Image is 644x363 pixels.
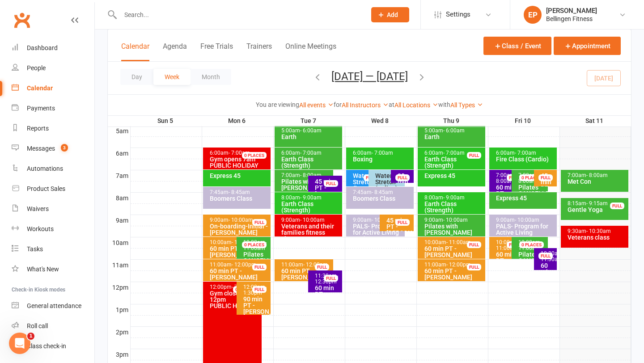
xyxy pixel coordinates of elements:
div: FULL [507,241,521,248]
a: Automations [12,159,94,179]
div: 0 PLACES [242,241,267,248]
span: - 7:00am [229,150,250,156]
span: Pilates CANCELLED [518,251,553,264]
div: 60 min PT - [PERSON_NAME] [424,268,483,280]
div: FULL [324,180,338,187]
a: All Instructors [342,101,389,109]
th: Sun 5 [130,115,202,127]
span: - 11:00am [446,239,471,245]
div: 11:00am [281,262,331,268]
th: 7am [108,170,130,181]
div: Earth Class (Strength) [424,156,483,169]
a: All events [299,101,334,109]
div: 11:00am [424,262,483,268]
div: [PERSON_NAME] [546,7,597,15]
div: 9:00am [496,217,555,223]
div: 11:30am [314,273,340,285]
div: Class check-in [27,342,66,350]
button: Calendar [121,42,149,61]
div: 9:30am [567,228,627,234]
span: - 7:00pm [232,284,253,290]
div: FULL [315,264,329,270]
div: 5:00am [281,128,340,134]
span: Gym closes 12pm [210,290,242,303]
span: Settings [446,4,470,25]
input: Search... [118,8,360,21]
div: Pilates with [PERSON_NAME] [424,223,483,236]
a: What's New [12,259,94,279]
th: 9am [108,215,130,226]
span: - 8:45am [229,189,250,195]
div: 9:00am [281,217,340,223]
div: 11:00am [209,262,269,268]
div: What's New [27,266,59,273]
div: 8:15am [567,201,627,207]
div: 7:00am [281,173,331,178]
div: 60 min PT - [PERSON_NAME] [281,268,331,280]
a: Workouts [12,219,94,239]
div: 9:00am [424,217,483,223]
div: 6:00am [424,150,483,156]
div: 12:00pm [243,284,269,296]
div: EP [524,6,542,24]
div: FULL [538,174,553,181]
div: 0 PLACES [233,286,258,293]
span: - 11:00am [518,239,542,251]
a: Roll call [12,316,94,336]
div: Boomers Class [352,195,412,202]
div: General attendance [27,302,81,309]
div: 0 PLACES [242,152,267,159]
div: 30 min PT - [PERSON_NAME] [397,173,411,198]
button: Free Trials [200,42,233,61]
div: 10:00am [243,240,269,251]
a: Payments [12,98,94,118]
th: Wed 8 [345,115,416,127]
div: FULL [364,174,378,181]
span: - 12:00pm [232,262,256,268]
button: [DATE] — [DATE] [331,70,408,83]
th: 11am [108,259,130,270]
span: - 10:30am [586,228,611,234]
div: 7:45am [352,190,412,195]
div: 60 min PT - [PERSON_NAME] [496,184,524,203]
span: - 7:00am [443,150,465,156]
div: 12:00pm [209,284,260,290]
div: 6:00am [352,150,412,156]
div: 8:00am [281,195,340,201]
div: Boomers Class [209,195,269,202]
span: - 10:00am [515,217,539,223]
button: Agenda [163,42,187,61]
th: 3pm [108,349,130,360]
div: FULL [610,203,624,209]
span: - 11:00am [232,239,256,245]
div: Bellingen Fitness [546,15,597,23]
span: - 10:00am [372,217,396,223]
div: 10:00am [424,240,483,245]
div: FULL [467,152,481,159]
div: Boxing [352,156,412,162]
div: Waivers [27,205,49,212]
div: 45 min PT - [PERSON_NAME] [386,217,412,236]
div: Calendar [27,84,53,92]
div: FULL [324,275,338,282]
div: 7:00am [496,173,524,184]
a: Messages 3 [12,139,94,159]
span: Add [387,11,398,18]
strong: for [334,101,342,108]
a: All Types [450,101,483,109]
th: 2pm [108,326,130,338]
div: On-boarding-Initial - [PERSON_NAME] #1490747 [209,223,269,242]
div: Tasks [27,245,43,253]
button: Trainers [246,42,272,61]
span: - 7:00am [515,150,536,156]
th: 12pm [108,282,130,293]
span: - 8:00am [300,172,322,178]
th: Mon 6 [202,115,273,127]
div: Roll call [27,322,48,329]
div: Reports [27,125,49,132]
th: Sat 11 [559,115,631,127]
div: 6:00am [496,150,555,156]
span: - 9:00am [443,194,465,201]
div: 10:30am [540,251,555,262]
div: Dashboard [27,44,58,51]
